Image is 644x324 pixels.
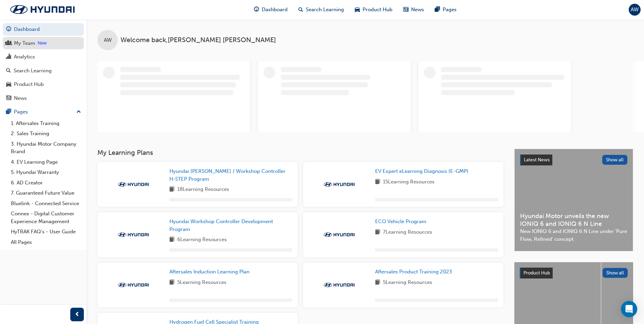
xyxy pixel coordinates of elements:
span: book-icon [375,228,380,237]
span: news-icon [6,95,11,102]
a: ECO Vehicle Program [375,218,429,226]
span: 5 Learning Resources [383,278,432,287]
a: 1. Aftersales Training [8,118,84,129]
span: Welcome back , [PERSON_NAME] [PERSON_NAME] [121,36,276,44]
span: 15 Learning Resources [383,178,435,186]
a: 3. Hyundai Motor Company Brand [8,139,84,157]
span: book-icon [169,236,174,244]
span: car-icon [6,82,11,88]
span: ECO Vehicle Program [375,218,426,224]
span: Hyundai [PERSON_NAME] / Workshop Controller H-STEP Program [169,168,286,182]
img: Trak [115,181,152,188]
span: up-icon [76,108,81,116]
span: search-icon [298,5,303,14]
span: book-icon [375,178,380,186]
a: Dashboard [3,23,84,36]
a: News [3,92,84,105]
span: Hyundai Workshop Controller Development Program [169,218,273,232]
div: My Team [14,39,35,47]
button: Show all [602,155,628,165]
span: EV Expert eLearning Diagnosis (E-GMP) [375,168,468,174]
span: Product Hub [363,6,392,14]
a: 6. AD Creator [8,178,84,188]
a: 2. Sales Training [8,128,84,139]
img: Trak [115,231,152,238]
a: Bluelink - Connected Service [8,198,84,209]
a: Product HubShow all [520,268,628,278]
img: Trak [320,282,358,288]
div: Pages [14,108,28,116]
div: News [14,94,27,102]
button: Show all [603,268,628,278]
div: Product Hub [14,80,44,88]
img: Trak [320,181,358,188]
span: book-icon [169,278,174,287]
a: Hyundai Workshop Controller Development Program [169,218,292,233]
span: car-icon [355,5,360,14]
span: Latest News [524,157,550,163]
span: book-icon [169,185,174,194]
span: 18 Learning Resources [177,185,229,194]
span: Pages [443,6,457,14]
span: AW [631,6,639,14]
span: 5 Learning Resources [177,278,226,287]
span: Search Learning [306,6,344,14]
div: Search Learning [14,67,52,75]
span: News [411,6,424,14]
a: 5. Hyundai Warranty [8,167,84,178]
button: Pages [3,106,84,118]
div: Open Intercom Messenger [621,301,637,317]
span: guage-icon [254,5,259,14]
a: Latest NewsShow allHyundai Motor unveils the new IONIQ 6 and IONIQ 6 N LineNew IONIQ 6 and IONIQ ... [514,149,633,251]
span: guage-icon [6,26,11,33]
span: 7 Learning Resources [383,228,432,237]
a: 7. Guaranteed Future Value [8,188,84,198]
a: Latest NewsShow all [520,155,627,165]
span: New IONIQ 6 and IONIQ 6 N Line under ‘Pure Flow, Refined’ concept. [520,228,627,243]
div: Tooltip anchor [36,40,48,47]
a: Search Learning [3,65,84,77]
a: Connex - Digital Customer Experience Management [8,209,84,227]
div: Analytics [14,53,35,61]
span: 6 Learning Resources [177,236,227,244]
a: All Pages [8,237,84,248]
button: DashboardMy TeamAnalyticsSearch LearningProduct HubNews [3,22,84,106]
a: My Team [3,37,84,50]
span: pages-icon [6,109,11,115]
a: news-iconNews [398,3,429,17]
img: Trak [320,231,358,238]
span: book-icon [375,278,380,287]
a: guage-iconDashboard [249,3,293,17]
a: Aftersales Product Training 2023 [375,268,455,276]
a: Analytics [3,51,84,63]
a: 4. EV Learning Page [8,157,84,167]
a: Aftersales Induction Learning Plan [169,268,252,276]
a: EV Expert eLearning Diagnosis (E-GMP) [375,167,471,175]
img: Trak [115,282,152,288]
h3: My Learning Plans [97,149,503,157]
span: Aftersales Product Training 2023 [375,269,452,275]
span: search-icon [6,68,11,74]
span: AW [104,36,112,44]
span: Product Hub [523,270,550,276]
span: chart-icon [6,54,11,60]
span: Dashboard [262,6,288,14]
a: Hyundai [PERSON_NAME] / Workshop Controller H-STEP Program [169,167,292,183]
span: prev-icon [75,310,80,319]
a: Product Hub [3,78,84,91]
button: AW [629,4,641,16]
span: Hyundai Motor unveils the new IONIQ 6 and IONIQ 6 N Line [520,212,627,228]
span: pages-icon [435,5,440,14]
img: Trak [3,2,81,17]
a: HyTRAK FAQ's - User Guide [8,227,84,237]
span: Aftersales Induction Learning Plan [169,269,250,275]
span: people-icon [6,40,11,47]
a: search-iconSearch Learning [293,3,349,17]
span: news-icon [403,5,408,14]
a: car-iconProduct Hub [349,3,398,17]
a: pages-iconPages [429,3,462,17]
